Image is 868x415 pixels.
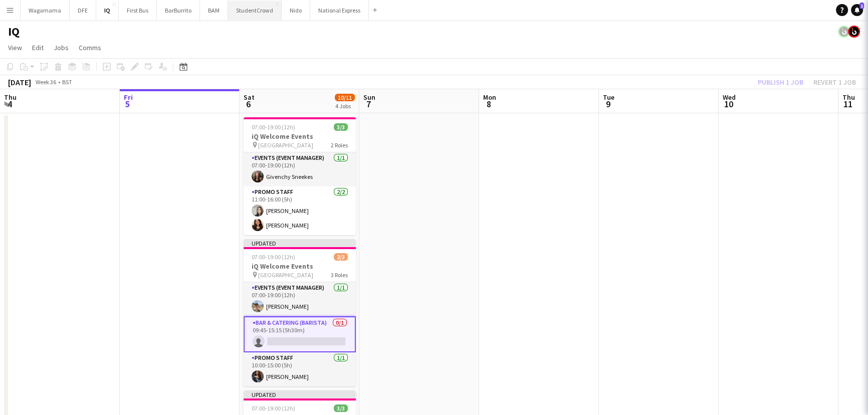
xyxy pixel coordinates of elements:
span: Tue [603,93,614,102]
button: Wagamama [21,1,70,20]
span: 07:00-19:00 (12h) [252,253,295,261]
span: 7 [362,98,375,110]
button: StudentCrowd [228,1,282,20]
span: [GEOGRAPHIC_DATA] [258,271,313,279]
span: Fri [124,93,133,102]
button: DFE [70,1,96,20]
div: Updated [244,239,356,247]
span: 3/3 [334,404,348,412]
h1: IQ [8,24,20,39]
app-card-role: Promo Staff2/211:00-16:00 (5h)[PERSON_NAME][PERSON_NAME] [244,186,356,235]
button: BarBurrito [157,1,200,20]
span: Edit [32,43,44,52]
h3: iQ Welcome Events [244,262,356,271]
a: 1 [851,4,863,16]
span: Thu [842,93,855,102]
span: Wed [723,93,736,102]
span: Thu [4,93,17,102]
button: IQ [96,1,119,20]
div: 4 Jobs [335,102,354,110]
span: 2/3 [334,253,348,261]
span: 6 [242,98,255,110]
span: 07:00-19:00 (12h) [252,123,295,131]
span: 3/3 [334,123,348,131]
span: 3 Roles [331,271,348,279]
button: Nido [282,1,310,20]
app-user-avatar: Tim Bodenham [848,26,860,38]
a: Jobs [50,41,73,54]
span: 4 [3,98,17,110]
div: BST [62,78,72,86]
button: National Express [310,1,369,20]
span: 10/11 [335,94,355,101]
app-card-role: Promo Staff1/110:00-15:00 (5h)[PERSON_NAME] [244,352,356,386]
span: Week 36 [33,78,58,86]
span: Sun [363,93,375,102]
span: 11 [841,98,855,110]
app-job-card: 07:00-19:00 (12h)3/3iQ Welcome Events [GEOGRAPHIC_DATA]2 RolesEvents (Event Manager)1/107:00-19:0... [244,117,356,235]
button: First Bus [119,1,157,20]
app-user-avatar: Tim Bodenham [838,26,850,38]
span: 9 [601,98,614,110]
span: Comms [79,43,101,52]
app-card-role: Events (Event Manager)1/107:00-19:00 (12h)[PERSON_NAME] [244,282,356,316]
span: 10 [721,98,736,110]
a: Comms [75,41,105,54]
span: Sat [244,93,255,102]
span: Mon [483,93,496,102]
a: View [4,41,26,54]
span: [GEOGRAPHIC_DATA] [258,141,313,149]
app-card-role: Bar & Catering (Barista)0/109:45-15:15 (5h30m) [244,316,356,352]
span: Jobs [54,43,69,52]
app-card-role: Events (Event Manager)1/107:00-19:00 (12h)Givenchy Sneekes [244,152,356,186]
span: 2 Roles [331,141,348,149]
span: 1 [859,3,864,9]
div: [DATE] [8,77,31,87]
span: View [8,43,22,52]
a: Edit [28,41,48,54]
div: Updated [244,390,356,398]
button: BAM [200,1,228,20]
span: 5 [122,98,133,110]
h3: iQ Welcome Events [244,132,356,141]
span: 8 [482,98,496,110]
app-job-card: Updated07:00-19:00 (12h)2/3iQ Welcome Events [GEOGRAPHIC_DATA]3 RolesEvents (Event Manager)1/107:... [244,239,356,386]
span: 07:00-19:00 (12h) [252,404,295,412]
